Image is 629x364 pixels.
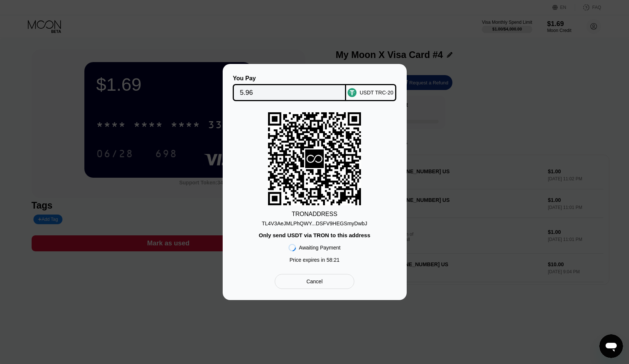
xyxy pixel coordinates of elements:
[299,245,341,251] div: Awaiting Payment
[259,232,370,238] div: Only send USDT via TRON to this address
[234,75,396,101] div: You PayUSDT TRC-20
[262,220,367,226] div: TL4V3AeJMLPhQWY...DSFV9HEGSmyDwbJ
[359,90,393,96] div: USDT TRC-20
[275,274,354,289] div: Cancel
[326,257,339,263] span: 58 : 21
[290,257,340,263] div: Price expires in
[292,211,338,218] div: TRON ADDRESS
[262,218,367,226] div: TL4V3AeJMLPhQWY...DSFV9HEGSmyDwbJ
[306,278,323,285] div: Cancel
[233,75,346,82] div: You Pay
[599,334,623,358] iframe: Кнопка, открывающая окно обмена сообщениями; идет разговор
